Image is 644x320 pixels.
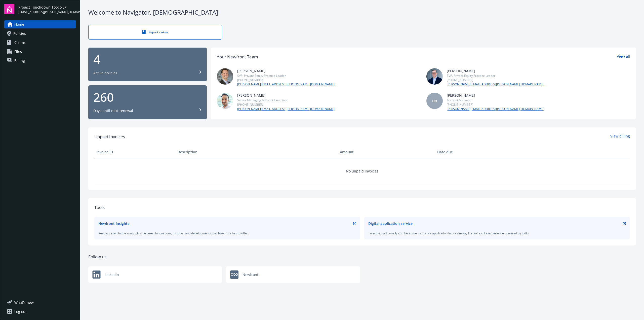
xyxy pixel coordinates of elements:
[99,30,212,34] div: Report claims
[98,221,129,226] div: Newfront Insights
[237,78,335,82] div: [PHONE_NUMBER]
[617,54,630,60] a: View all
[4,29,76,38] a: Policies
[435,146,516,158] th: Date due
[447,74,544,78] div: EVP, Private Equity Practice Leader
[88,85,207,119] button: 260Days until next renewal
[4,300,42,305] button: What's new
[176,146,338,158] th: Description
[447,107,544,111] a: [PERSON_NAME][EMAIL_ADDRESS][PERSON_NAME][DOMAIN_NAME]
[226,266,360,283] a: Newfront logoNewfront
[94,133,125,140] span: Unpaid Invoices
[217,68,233,85] img: photo
[217,93,233,109] img: photo
[94,204,630,211] div: Tools
[237,74,335,78] div: SVP, Private Equity Practice Leader
[18,4,76,14] button: Project Touchdown Topco LP[EMAIL_ADDRESS][PERSON_NAME][DOMAIN_NAME]
[14,300,34,305] span: What ' s new
[447,93,544,98] div: [PERSON_NAME]
[237,68,335,74] div: [PERSON_NAME]
[93,70,117,76] div: Active policies
[4,57,76,65] a: Billing
[93,91,202,103] div: 260
[14,39,26,47] span: Claims
[447,102,544,107] div: [PHONE_NUMBER]
[88,266,222,283] a: Newfront logoLinkedin
[88,48,207,82] button: 4Active policies
[92,270,101,279] img: Newfront logo
[447,68,544,74] div: [PERSON_NAME]
[426,68,443,85] img: photo
[447,82,544,87] a: [PERSON_NAME][EMAIL_ADDRESS][PERSON_NAME][DOMAIN_NAME]
[18,10,76,14] span: [EMAIL_ADDRESS][PERSON_NAME][DOMAIN_NAME]
[4,39,76,47] a: Claims
[368,231,626,235] div: Turn the traditionally cumbersome insurance application into a simple, Turbo-Tax like experience ...
[226,266,360,283] div: Newfront
[94,146,176,158] th: Invoice ID
[237,107,335,111] a: [PERSON_NAME][EMAIL_ADDRESS][PERSON_NAME][DOMAIN_NAME]
[217,54,258,60] div: Your Newfront Team
[610,133,630,140] a: View billing
[237,102,335,107] div: [PHONE_NUMBER]
[14,48,22,56] span: Files
[18,5,76,10] span: Project Touchdown Topco LP
[237,82,335,87] a: [PERSON_NAME][EMAIL_ADDRESS][PERSON_NAME][DOMAIN_NAME]
[237,98,335,102] div: Senior Managing Account Executive
[14,57,25,65] span: Billing
[447,78,544,82] div: [PHONE_NUMBER]
[93,53,202,65] div: 4
[338,146,435,158] th: Amount
[14,308,27,316] div: Log out
[4,20,76,28] a: Home
[237,93,335,98] div: [PERSON_NAME]
[93,108,133,113] div: Days until next renewal
[13,29,26,38] span: Policies
[368,221,413,226] div: Digital application service
[14,20,24,28] span: Home
[88,8,636,17] div: Welcome to Navigator , [DEMOGRAPHIC_DATA]
[98,231,356,235] div: Keep yourself in the know with the latest innovations, insights, and developments that Newfront h...
[230,270,238,279] img: Newfront logo
[432,98,437,103] span: DB
[4,48,76,56] a: Files
[94,158,630,184] td: No unpaid invoices
[88,266,222,283] div: Linkedin
[447,98,544,102] div: Account Manager
[4,4,14,14] img: navigator-logo.svg
[88,25,222,40] a: Report claims
[88,254,636,260] div: Follow us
